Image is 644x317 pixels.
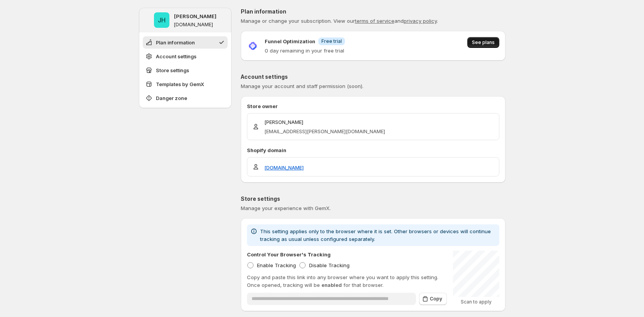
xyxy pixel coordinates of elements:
[156,53,196,60] span: Account settings
[404,18,437,24] a: privacy policy
[156,66,189,74] span: Store settings
[309,262,350,268] span: Disable Tracking
[143,50,228,63] button: Account settings
[241,83,363,89] span: Manage your account and staff permission (soon).
[241,73,505,81] p: Account settings
[247,146,499,154] p: Shopify domain
[241,18,438,24] span: Manage or change your subscription. View our and .
[241,195,505,203] p: Store settings
[472,39,495,46] span: See plans
[143,92,228,104] button: Danger zone
[467,37,499,48] button: See plans
[156,80,204,88] span: Templates by GemX
[265,37,315,45] p: Funnel Optimization
[143,78,228,90] button: Templates by GemX
[156,39,195,46] span: Plan information
[143,36,228,49] button: Plan information
[241,205,331,211] span: Manage your experience with GemX.
[247,251,331,258] p: Control Your Browser's Tracking
[321,38,342,44] span: Free trial
[264,164,304,171] a: [DOMAIN_NAME]
[264,118,385,126] p: [PERSON_NAME]
[321,282,342,288] span: enabled
[430,296,442,302] span: Copy
[419,293,447,305] button: Copy
[265,47,345,54] p: 0 day remaining in your free trial
[154,12,169,28] span: Jena Hoang
[156,94,187,102] span: Danger zone
[174,12,216,20] p: [PERSON_NAME]
[355,18,394,24] a: terms of service
[453,299,499,305] p: Scan to apply
[247,273,447,289] p: Copy and paste this link into any browser where you want to apply this setting. Once opened, trac...
[264,127,385,135] p: [EMAIL_ADDRESS][PERSON_NAME][DOMAIN_NAME]
[257,262,296,268] span: Enable Tracking
[143,64,228,76] button: Store settings
[241,8,505,15] p: Plan information
[247,102,499,110] p: Store owner
[260,228,491,242] span: This setting applies only to the browser where it is set. Other browsers or devices will continue...
[174,22,213,28] p: [DOMAIN_NAME]
[158,16,166,24] text: JH
[247,40,259,52] img: Funnel Optimization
